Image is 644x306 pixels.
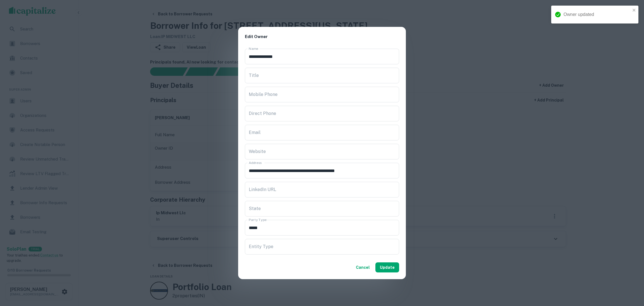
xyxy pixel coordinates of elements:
[616,261,644,288] iframe: Chat Widget
[249,46,258,51] label: Name
[563,11,631,18] div: Owner updated
[375,262,399,272] button: Update
[632,8,636,13] button: close
[249,160,262,165] label: Address
[249,217,267,222] label: Party Type
[354,262,372,272] button: Cancel
[238,27,406,47] h2: Edit Owner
